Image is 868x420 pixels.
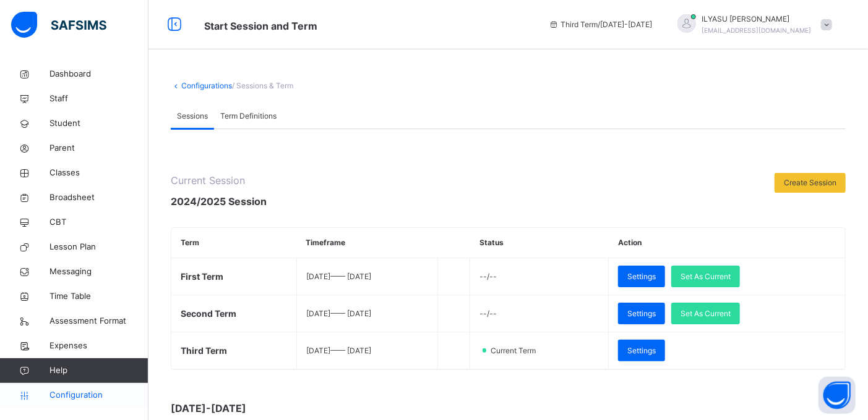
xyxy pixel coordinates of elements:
span: Dashboard [49,68,148,80]
span: [DATE] —— [DATE] [306,346,371,355]
span: Student [49,117,148,130]
th: Status [470,228,609,258]
img: safsims [11,12,106,38]
div: ILYASUIBRAHIM [665,14,838,36]
span: Third Term [181,345,227,356]
button: Open asap [819,377,856,414]
span: Settings [627,271,656,282]
span: Set As Current [681,308,731,319]
span: Lesson Plan [49,241,148,253]
td: --/-- [470,295,609,332]
span: Create Session [784,177,836,188]
span: Current Session [171,173,267,188]
span: Parent [49,142,148,154]
span: [DATE]-[DATE] [171,401,418,416]
span: Messaging [49,266,148,278]
th: Timeframe [296,228,437,258]
span: ILYASU [PERSON_NAME] [702,14,812,25]
span: [DATE] —— [DATE] [306,272,371,281]
span: Current Term [489,345,543,356]
span: Settings [627,345,656,356]
span: Broadsheet [49,191,148,204]
span: Assessment Format [49,315,148,327]
td: --/-- [470,258,609,295]
span: Settings [627,308,656,319]
span: Start Session and Term [204,20,317,32]
a: Configurations [181,81,232,90]
span: Term Definitions [220,111,277,122]
span: 2024/2025 Session [171,194,267,209]
span: First Term [181,271,223,282]
span: Configuration [49,389,148,401]
span: / Sessions & Term [232,81,293,90]
span: Expenses [49,340,148,352]
span: Classes [49,167,148,179]
th: Term [171,228,296,258]
span: [DATE] —— [DATE] [306,309,371,318]
span: [EMAIL_ADDRESS][DOMAIN_NAME] [702,27,812,34]
span: Second Term [181,308,236,319]
span: Time Table [49,290,148,303]
span: Help [49,364,148,377]
th: Action [609,228,845,258]
span: CBT [49,216,148,229]
span: Staff [49,93,148,105]
span: session/term information [549,19,653,30]
span: Sessions [177,111,208,122]
span: Set As Current [681,271,731,282]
